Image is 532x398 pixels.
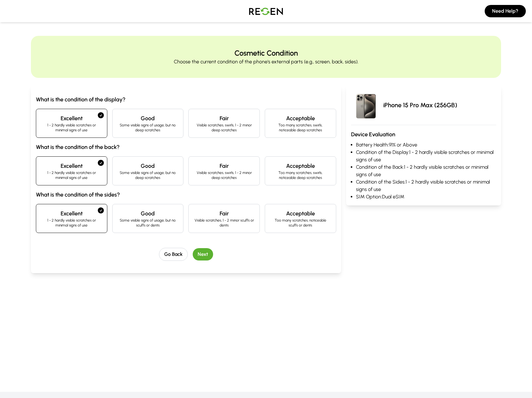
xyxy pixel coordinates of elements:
[356,163,496,178] li: Condition of the Back: 1 - 2 hardly visible scratches or minimal signs of use
[194,114,255,123] h4: Fair
[485,5,526,17] button: Need Help?
[356,149,496,163] li: Condition of the Display: 1 - 2 hardly visible scratches or minimal signs of use
[351,130,496,139] h3: Device Evaluation
[159,248,188,261] button: Go Back
[118,162,178,170] h4: Good
[36,95,336,104] h3: What is the condition of the display?
[41,170,102,180] p: 1 - 2 hardly visible scratches or minimal signs of use
[351,90,381,120] img: iPhone 15 Pro Max
[194,123,255,133] p: Visible scratches, swirls, 1 - 2 minor deep scratches
[356,141,496,149] li: Battery Health: 91% or Above
[356,178,496,193] li: Condition of the Sides: 1 - 2 hardly visible scratches or minimal signs of use
[270,170,331,180] p: Too many scratches, swirls, noticeable deep scratches
[270,162,331,170] h4: Acceptable
[41,123,102,133] p: 1 - 2 hardly visible scratches or minimal signs of use
[270,209,331,218] h4: Acceptable
[193,248,213,260] button: Next
[194,218,255,228] p: Visible scratches, 1 - 2 minor scuffs or dents
[118,114,178,123] h4: Good
[356,193,496,201] li: SIM Option: Dual eSIM
[118,170,178,180] p: Some visible signs of usage, but no deep scratches
[41,218,102,228] p: 1 - 2 hardly visible scratches or minimal signs of use
[383,101,457,109] p: iPhone 15 Pro Max (256GB)
[234,48,298,58] h2: Cosmetic Condition
[194,209,255,218] h4: Fair
[41,114,102,123] h4: Excellent
[118,209,178,218] h4: Good
[174,58,358,66] p: Choose the current condition of the phone's external parts (e.g., screen, back, sides).
[270,218,331,228] p: Too many scratches, noticeable scuffs or dents
[270,123,331,133] p: Too many scratches, swirls, noticeable deep scratches
[118,218,178,228] p: Some visible signs of usage, but no scuffs or dents
[41,209,102,218] h4: Excellent
[270,114,331,123] h4: Acceptable
[244,2,288,20] img: Logo
[36,143,336,151] h3: What is the condition of the back?
[194,170,255,180] p: Visible scratches, swirls, 1 - 2 minor deep scratches
[36,190,336,199] h3: What is the condition of the sides?
[118,123,178,133] p: Some visible signs of usage, but no deep scratches
[41,162,102,170] h4: Excellent
[194,162,255,170] h4: Fair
